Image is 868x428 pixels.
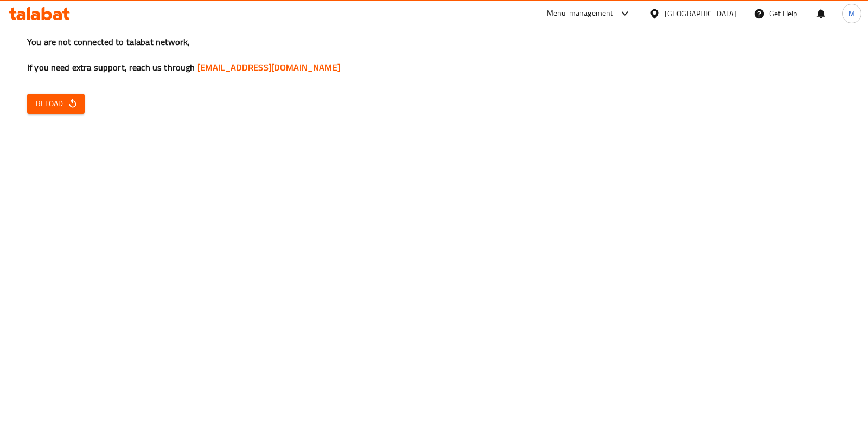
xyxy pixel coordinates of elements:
[848,8,855,20] span: M
[27,36,841,74] h3: You are not connected to talabat network, If you need extra support, reach us through
[27,94,85,114] button: Reload
[197,59,340,75] a: [EMAIL_ADDRESS][DOMAIN_NAME]
[665,8,736,20] div: [GEOGRAPHIC_DATA]
[547,7,614,20] div: Menu-management
[36,97,76,111] span: Reload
